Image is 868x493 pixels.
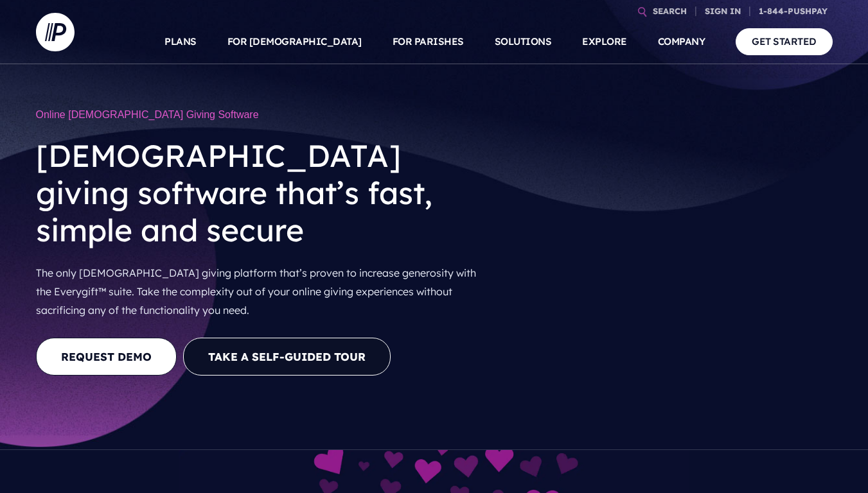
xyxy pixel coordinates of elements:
[36,103,492,127] h1: Online [DEMOGRAPHIC_DATA] Giving Software
[227,19,362,64] a: FOR [DEMOGRAPHIC_DATA]
[36,259,492,324] p: The only [DEMOGRAPHIC_DATA] giving platform that’s proven to increase generosity with the Everygi...
[495,19,552,64] a: SOLUTIONS
[183,338,391,376] button: Take a Self-guided Tour
[582,19,627,64] a: EXPLORE
[179,453,689,465] picture: everygift-impact
[736,28,833,55] a: GET STARTED
[164,19,197,64] a: PLANS
[393,19,464,64] a: FOR PARISHES
[36,338,177,376] a: REQUEST DEMO
[36,127,492,259] h2: [DEMOGRAPHIC_DATA] giving software that’s fast, simple and secure
[658,19,705,64] a: COMPANY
